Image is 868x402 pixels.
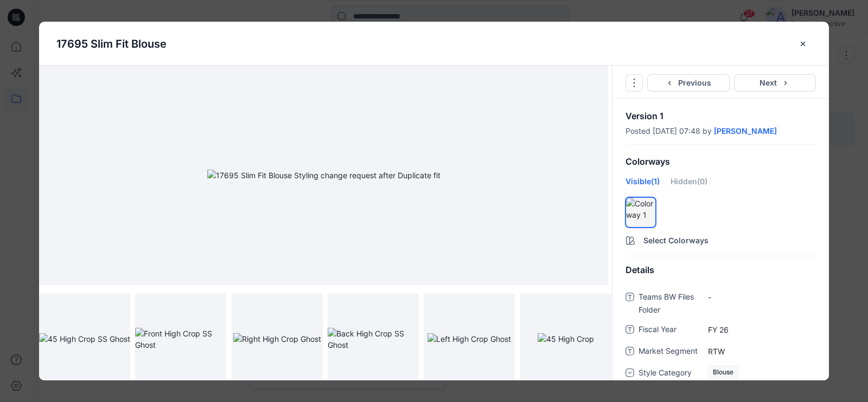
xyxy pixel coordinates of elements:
img: Right High Crop Ghost [233,333,321,345]
span: Fiscal Year [639,323,704,338]
span: Teams BW Files Folder [639,290,704,316]
div: Colorways [612,148,829,176]
span: FY 26 [708,324,816,335]
img: Back High Crop SS Ghost [328,328,419,351]
div: hide/show colorwayColorway 1 [626,197,656,228]
img: 45 High Crop SS Ghost [39,333,130,345]
button: Next [734,74,816,92]
div: Details [612,256,829,284]
span: Style Category [639,366,704,381]
img: Left High Crop Ghost [427,333,511,345]
button: Previous [647,74,730,92]
span: - [708,291,816,303]
img: 17695 Slim Fit Blouse Styling change request after Duplicate fit [207,170,441,181]
p: Version 1 [626,112,816,120]
button: close-btn [795,35,812,53]
span: RTW [708,346,816,357]
button: Select Colorways [612,230,829,247]
img: Front High Crop SS Ghost [135,328,226,351]
div: Visible (1) [626,176,660,195]
button: Options [626,74,643,92]
span: Blouse [708,366,738,379]
div: There must be at least one visible colorway [637,199,654,216]
a: [PERSON_NAME] [714,127,777,135]
span: Market Segment [639,345,704,360]
div: Posted [DATE] 07:48 by [626,127,816,135]
div: Hidden (0) [671,176,707,195]
p: 17695 Slim Fit Blouse [56,36,167,52]
img: 45 High Crop [538,333,594,345]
